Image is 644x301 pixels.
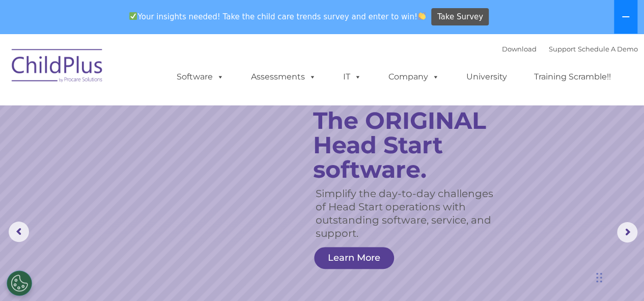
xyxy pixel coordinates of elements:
[142,67,173,75] span: Last name
[593,252,644,301] iframe: Chat Widget
[7,270,32,296] button: Cookies Settings
[596,262,602,293] div: Drag
[578,45,638,53] a: Schedule A Demo
[7,42,108,93] img: ChildPlus by Procare Solutions
[378,67,450,87] a: Company
[314,247,394,269] a: Learn More
[241,67,326,87] a: Assessments
[333,67,372,87] a: IT
[502,45,638,53] font: |
[456,67,517,87] a: University
[129,12,137,20] img: ✅
[316,187,504,240] rs-layer: Simplify the day-to-day challenges of Head Start operations with outstanding software, service, a...
[125,7,430,26] span: Your insights needed! Take the child care trends survey and enter to win!
[431,8,489,26] a: Take Survey
[418,12,426,20] img: 👏
[524,67,621,87] a: Training Scramble!!
[142,109,185,117] span: Phone number
[313,108,514,182] rs-layer: The ORIGINAL Head Start software.
[502,45,537,53] a: Download
[166,67,234,87] a: Software
[437,8,483,26] span: Take Survey
[549,45,576,53] a: Support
